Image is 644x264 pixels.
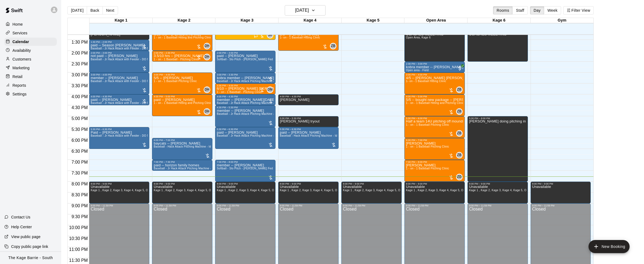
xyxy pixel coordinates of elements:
button: [DATE] [285,5,326,16]
div: 7:00 PM – 7:30 PM [154,161,211,163]
div: 4:00 PM – 4:30 PM: Dario tryout [278,94,339,105]
p: Contact Us [11,214,30,220]
div: 8:00 PM – 9:00 PM: Unavailable [404,182,465,203]
div: Retail [4,73,57,81]
span: 7:00 PM [70,160,89,164]
div: 2:00 PM – 3:00 PM: paid -- jessica mcconnell [215,51,275,73]
span: 4:30 PM [70,105,89,110]
span: Dan Hodgins [206,108,210,115]
span: All customers have paid [457,66,463,71]
div: 1:30 PM – 2:00 PM: paid -- Season Davis [89,40,149,51]
span: Recurring event [254,34,258,38]
p: Help Center [11,224,32,230]
div: Availability [4,46,57,55]
div: Zach Biery [456,152,463,158]
span: 11:30 PM [68,258,89,263]
span: 1 - on - 1 Baseball - Pitching Clinic [217,91,262,94]
div: Dave Maxamenko [267,86,273,93]
div: 5:30 PM – 6:30 PM: paid -- David Reid [278,127,339,149]
span: 6:30 PM [70,149,89,154]
div: 3:00 PM – 4:00 PM [406,73,463,76]
span: 10:30 PM [68,236,89,241]
div: 3:30 PM – 4:00 PM [217,84,274,87]
div: 3:00 PM – 3:30 PM: kobra member -- jake logie [215,73,275,83]
div: 2:30 PM – 3:00 PM: kobra member -- jake logie [404,62,465,73]
p: Home [13,22,23,27]
div: Dan Hodgins [204,54,210,60]
a: Reports [4,81,57,89]
div: 1:00 PM – 2:00 PM: 2/5 -- Kelly Bonhomme [278,29,339,51]
span: Zach Biery [458,130,463,137]
span: ZB [457,109,462,114]
button: Staff [512,6,528,14]
span: DH [205,54,209,60]
span: 9:30 PM [70,214,89,219]
span: Baseball - Hack Attack Pitching Machine - Ideal for 14U and older players [280,134,375,137]
p: Marketing [13,65,30,71]
span: 5:30 PM [70,127,89,132]
p: Calendar [13,39,29,44]
a: Home [4,20,57,28]
div: Kage 3 [215,18,278,23]
div: 8:00 PM – 9:00 PM: Unavailable [215,182,275,203]
span: Dan Hodgins [206,54,210,60]
div: 4:00 PM – 4:30 PM [91,95,148,98]
div: 3:00 PM – 4:00 PM [154,73,211,76]
button: Day [530,6,544,14]
span: 9:00 PM [70,203,89,208]
span: ZB [457,87,462,92]
button: Rooms [493,6,513,14]
span: Open area - Field [406,69,429,72]
div: Dan Hodgins [204,108,210,115]
div: 8:00 PM – 9:00 PM [469,182,526,185]
span: Baseball - Jr Hack Attack with Feeder - DO NOT NEED SECOND PERSON [91,58,188,61]
div: 8:00 PM – 9:00 PM [154,182,211,185]
span: 1- on - 1 Baseball Hitting Clinic [280,36,320,39]
div: 1:00 PM – 2:30 PM: COACHES MEEETING [404,29,465,62]
div: 8:00 PM – 9:00 PM: Unavailable [89,182,149,203]
div: 9:00 PM – 11:59 PM [532,204,589,207]
div: 5:00 PM – 5:30 PM [280,117,337,120]
div: 7:00 PM – 7:30 PM: paid -- horizon family homes [152,160,212,171]
div: 2:00 PM – 2:30 PM: 3.5/10 hrs -- Nathan Bakonyi [152,51,212,62]
span: Baseball - Jr Hack Attack Pitching Machine - Perfect for all ages and skill levels! [217,134,320,137]
span: Softball - Slo Pitch - [PERSON_NAME] Fed Pitching Machine [217,58,296,61]
span: Baseball - Jr Hack Attack Pitching Machine - Perfect for all ages and skill levels! [217,112,320,115]
span: 3:00 PM [70,73,89,77]
span: Zach Biery [458,108,463,115]
div: Kage 6 [467,18,531,23]
div: 4:00 PM – 5:00 PM: 5/5 -- bought new package -- Griffin McIntosh-Shepley [404,94,465,116]
div: 4:00 PM – 5:00 PM: paid -- Keegan McGrath-Samson [152,94,212,116]
div: 4:00 PM – 4:30 PM [217,95,274,98]
div: 7:00 PM – 8:00 PM: 1 - on - 1 Baseball Pitching Clinic [404,160,465,182]
div: 7:00 PM – 8:00 PM: member -- johanna leung [215,160,275,182]
div: 3:00 PM – 4:00 PM: 5/5 -- Peter Critelli [152,73,212,94]
button: Back [87,6,103,14]
div: 3:00 PM – 4:00 PM: 4/5 -- Griffin McIntosh-Shepley [404,73,465,94]
span: Zach Biery [458,86,463,93]
div: 9:00 PM – 11:59 PM [217,204,274,207]
div: Zach Biery [456,174,463,180]
div: 2:00 PM – 2:30 PM [154,52,211,54]
span: DM [267,87,273,92]
div: 8:00 PM – 9:00 PM [343,182,400,185]
div: 9:00 PM – 11:59 PM [91,204,148,207]
span: Baseball - Jr Hack Attack with Feeder - DO NOT NEED SECOND PERSON [91,134,188,137]
span: Baseball - Jr Hack Attack Pitching Machine - Perfect for all ages and skill levels! [217,80,320,83]
div: 6:00 PM – 7:00 PM: baycats -- Francisco Hernandez [152,138,212,160]
span: SK [268,32,273,38]
span: Dan Hodgins [206,43,210,49]
div: Zach Biery [330,43,336,49]
div: Gym [531,18,594,23]
span: 1 - on - 1 Baseball Hitting and Pitching Clinic [406,101,464,104]
span: 3:30 PM [70,83,89,88]
div: Dan Hodgins [204,43,210,49]
div: 7:00 PM – 8:00 PM [217,161,274,163]
span: 1 - on - 1 Baseball Pitching Clinic [406,123,449,126]
div: 3:00 PM – 3:30 PM [217,73,274,76]
span: 11:00 PM [68,247,89,252]
span: Baseball - Jr Hack Attack with Feeder - DO NOT NEED SECOND PERSON [91,47,188,50]
div: Zach Biery [456,108,463,115]
div: 5:00 PM – 8:00 PM: zach doing pitching in open area needs kage 6 as well [467,116,528,182]
span: DH [205,43,209,49]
